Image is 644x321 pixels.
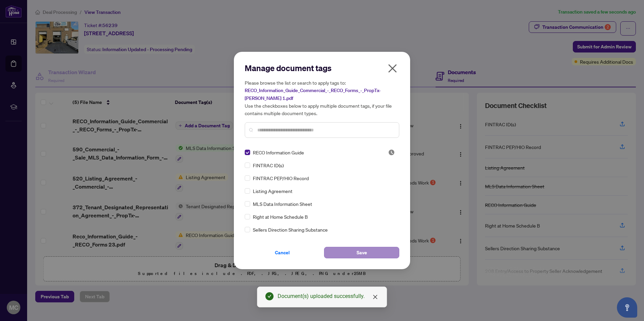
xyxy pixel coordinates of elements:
span: Listing Agreement [253,187,293,195]
h2: Manage document tags [245,63,399,73]
span: FINTRAC ID(s) [253,162,284,169]
h5: Please browse the list or search to apply tags to: Use the checkboxes below to apply multiple doc... [245,79,399,117]
span: RECO_Information_Guide_Commercial_-_RECO_Forms_-_PropTx-[PERSON_NAME] 1.pdf [245,87,381,101]
span: RECO Information Guide [253,149,304,156]
button: Open asap [617,297,637,318]
span: Cancel [275,247,290,258]
span: Sellers Direction Sharing Substance [253,226,328,233]
span: close [373,294,378,300]
span: Save [357,247,367,258]
a: Close [371,293,379,301]
span: close [387,63,398,74]
div: Document(s) uploaded successfully. [278,292,379,300]
img: status [388,149,395,156]
span: FINTRAC PEP/HIO Record [253,174,309,182]
span: check-circle [265,292,274,300]
button: Save [324,247,399,258]
span: MLS Data Information Sheet [253,200,312,208]
span: Right at Home Schedule B [253,213,308,220]
button: Cancel [245,247,320,258]
span: Pending Review [388,149,395,156]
